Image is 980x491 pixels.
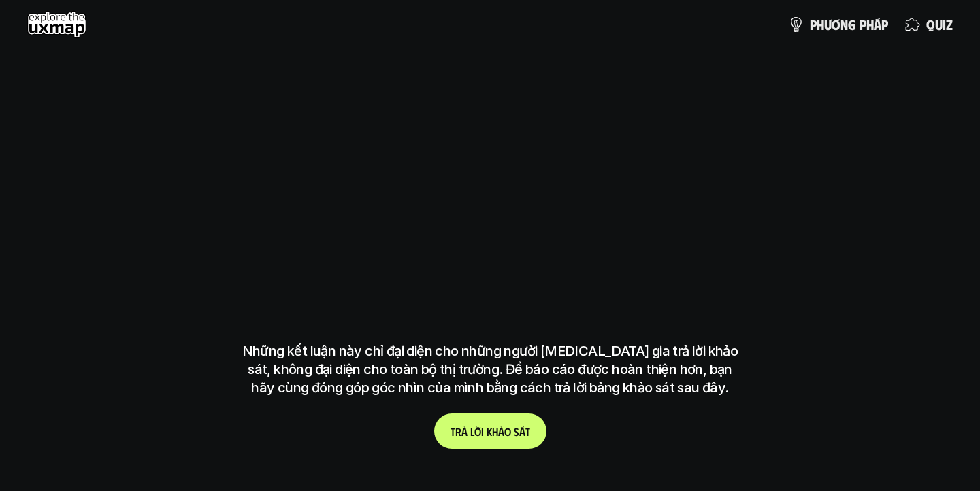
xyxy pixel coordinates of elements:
span: ờ [474,425,481,438]
span: r [455,425,461,438]
span: á [874,17,881,32]
span: z [946,17,953,32]
span: i [943,17,946,32]
span: s [514,425,519,438]
span: ả [461,425,468,438]
span: i [481,425,484,438]
span: p [881,17,888,32]
span: o [504,425,511,438]
span: u [935,17,943,32]
span: k [487,425,492,438]
span: l [470,425,474,438]
span: g [848,17,856,32]
span: ả [498,425,504,438]
span: p [860,17,866,32]
span: h [866,17,874,32]
a: phươngpháp [788,11,888,38]
span: h [817,17,824,32]
span: t [525,425,530,438]
p: Những kết luận này chỉ đại diện cho những người [MEDICAL_DATA] gia trả lời khảo sát, không đại di... [235,342,745,397]
span: T [451,425,455,438]
h1: phạm vi công việc của [242,134,738,191]
span: q [926,17,935,32]
a: quiz [904,11,953,38]
span: á [519,425,525,438]
span: ơ [832,17,840,32]
h1: tại [GEOGRAPHIC_DATA] [248,241,733,299]
span: h [492,425,498,438]
span: p [810,17,817,32]
span: n [840,17,848,32]
h6: Kết quả nghiên cứu [443,101,546,116]
span: ư [824,17,832,32]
